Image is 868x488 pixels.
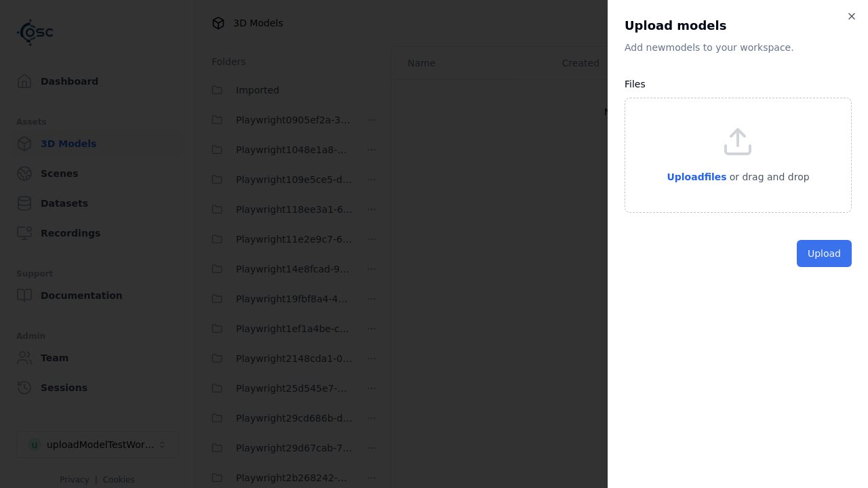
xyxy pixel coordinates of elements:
[797,240,852,267] button: Upload
[625,41,852,54] p: Add new model s to your workspace.
[625,79,646,89] label: Files
[727,169,810,185] p: or drag and drop
[667,171,726,182] span: Upload files
[625,16,852,35] h2: Upload models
